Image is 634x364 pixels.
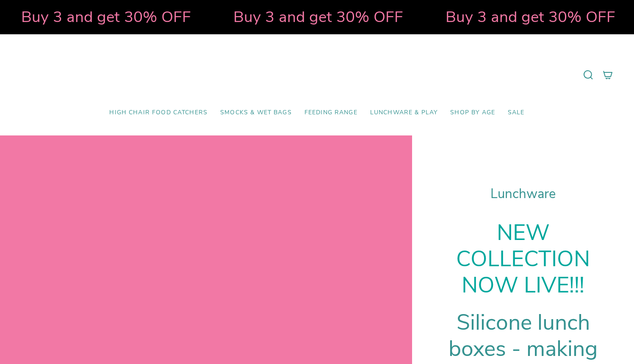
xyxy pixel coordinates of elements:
span: SALE [508,109,525,116]
a: Shop by Age [444,103,501,123]
a: Feeding Range [298,103,364,123]
strong: NEW COLLECTION NOW LIVE!!! [456,218,590,300]
span: High Chair Food Catchers [109,109,208,116]
span: Lunchware & Play [370,109,437,116]
strong: Buy 3 and get 30% OFF [446,6,615,28]
strong: Buy 3 and get 30% OFF [233,6,403,28]
span: Smocks & Wet Bags [220,109,292,116]
h1: Lunchware [433,186,613,202]
a: Smocks & Wet Bags [214,103,298,123]
strong: Buy 3 and get 30% OFF [21,6,191,28]
span: Shop by Age [450,109,495,116]
span: Feeding Range [305,109,357,116]
a: High Chair Food Catchers [103,103,214,123]
a: Mumma’s Little Helpers [244,47,390,103]
a: SALE [501,103,531,123]
a: Lunchware & Play [364,103,444,123]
